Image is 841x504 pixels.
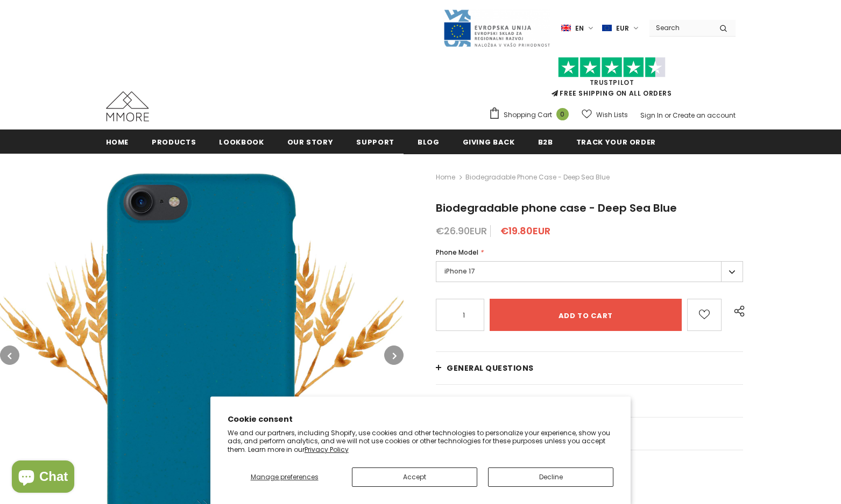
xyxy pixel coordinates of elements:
[489,62,736,98] span: FREE SHIPPING ON ALL ORDERS
[576,137,656,147] span: Track your order
[500,224,550,237] span: €19.80EUR
[576,129,656,154] a: Track your order
[558,57,666,78] img: Trust Pilot Stars
[590,78,634,87] a: Trustpilot
[219,129,264,154] a: Lookbook
[106,137,129,147] span: Home
[228,414,614,425] h2: Cookie consent
[436,224,487,237] span: €26.90EUR
[356,137,394,147] span: support
[436,200,677,215] span: Biodegradable phone case - Deep Sea Blue
[352,467,477,487] button: Accept
[447,395,497,406] span: PACKAGING
[538,129,553,154] a: B2B
[575,23,584,34] span: en
[287,129,334,154] a: Our Story
[152,137,196,147] span: Products
[418,129,440,154] a: Blog
[436,248,478,257] span: Phone Model
[287,137,334,147] span: Our Story
[228,467,342,487] button: Manage preferences
[465,171,610,184] span: Biodegradable phone case - Deep Sea Blue
[490,299,681,331] input: Add to cart
[152,129,196,154] a: Products
[665,111,671,120] span: or
[463,137,515,147] span: Giving back
[649,20,711,35] input: Search Site
[418,137,440,147] span: Blog
[556,108,569,120] span: 0
[447,363,534,373] span: General Questions
[356,129,394,154] a: support
[504,110,552,120] span: Shopping Cart
[106,91,149,121] img: MMORE Cases
[640,111,663,120] a: Sign In
[673,111,736,120] a: Create an account
[106,129,129,154] a: Home
[436,352,743,384] a: General Questions
[596,110,628,120] span: Wish Lists
[305,445,349,454] a: Privacy Policy
[443,23,550,32] a: Javni Razpis
[436,171,455,184] a: Home
[561,24,571,33] img: i-lang-1.png
[436,385,743,417] a: PACKAGING
[443,9,550,48] img: Javni Razpis
[219,137,264,147] span: Lookbook
[616,23,629,34] span: EUR
[488,467,613,487] button: Decline
[228,429,614,454] p: We and our partners, including Shopify, use cookies and other technologies to personalize your ex...
[9,460,77,495] inbox-online-store-chat: Shopify online store chat
[251,472,319,481] span: Manage preferences
[436,261,743,282] label: iPhone 17
[538,137,553,147] span: B2B
[489,107,574,123] a: Shopping Cart 0
[463,129,515,154] a: Giving back
[582,105,628,124] a: Wish Lists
